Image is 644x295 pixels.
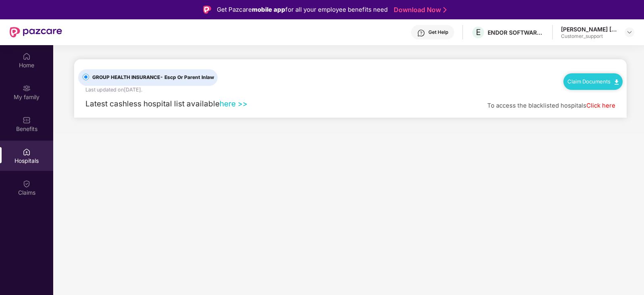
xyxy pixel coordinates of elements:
img: svg+xml;base64,PHN2ZyBpZD0iSGVscC0zMngzMiIgeG1sbnM9Imh0dHA6Ly93d3cudzMub3JnLzIwMDAvc3ZnIiB3aWR0aD... [417,29,425,37]
div: Last updated on [DATE] . [85,86,142,94]
span: To access the blacklisted hospitals [487,102,586,109]
img: Logo [203,6,211,14]
span: GROUP HEALTH INSURANCE [89,74,217,81]
a: Click here [586,102,615,109]
div: Get Help [428,29,448,35]
a: Download Now [394,6,444,14]
img: svg+xml;base64,PHN2ZyB4bWxucz0iaHR0cDovL3d3dy53My5vcmcvMjAwMC9zdmciIHdpZHRoPSIxMC40IiBoZWlnaHQ9Ij... [615,79,619,85]
div: Get Pazcare for all your employee benefits need [217,5,388,15]
img: svg+xml;base64,PHN2ZyB3aWR0aD0iMjAiIGhlaWdodD0iMjAiIHZpZXdCb3g9IjAgMCAyMCAyMCIgZmlsbD0ibm9uZSIgeG... [23,84,31,92]
span: E [476,27,481,37]
a: Claim Documents [567,78,619,85]
img: svg+xml;base64,PHN2ZyBpZD0iSG9tZSIgeG1sbnM9Imh0dHA6Ly93d3cudzMub3JnLzIwMDAvc3ZnIiB3aWR0aD0iMjAiIG... [23,52,31,60]
img: svg+xml;base64,PHN2ZyBpZD0iRHJvcGRvd24tMzJ4MzIiIHhtbG5zPSJodHRwOi8vd3d3LnczLm9yZy8yMDAwL3N2ZyIgd2... [626,29,633,35]
img: New Pazcare Logo [10,27,62,37]
img: svg+xml;base64,PHN2ZyBpZD0iQmVuZWZpdHMiIHhtbG5zPSJodHRwOi8vd3d3LnczLm9yZy8yMDAwL3N2ZyIgd2lkdGg9Ij... [23,116,31,124]
div: Customer_support [561,33,617,39]
div: ENDOR SOFTWARE PRIVATE LIMITED [488,29,544,36]
span: - Escp Or Parent Inlaw [160,74,214,80]
img: Stroke [443,6,447,14]
div: [PERSON_NAME] [PERSON_NAME] [561,25,617,33]
span: Latest cashless hospital list available [85,99,220,108]
a: here >> [220,99,247,108]
img: svg+xml;base64,PHN2ZyBpZD0iSG9zcGl0YWxzIiB4bWxucz0iaHR0cDovL3d3dy53My5vcmcvMjAwMC9zdmciIHdpZHRoPS... [23,148,31,156]
img: svg+xml;base64,PHN2ZyBpZD0iQ2xhaW0iIHhtbG5zPSJodHRwOi8vd3d3LnczLm9yZy8yMDAwL3N2ZyIgd2lkdGg9IjIwIi... [23,180,31,188]
strong: mobile app [252,6,285,13]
